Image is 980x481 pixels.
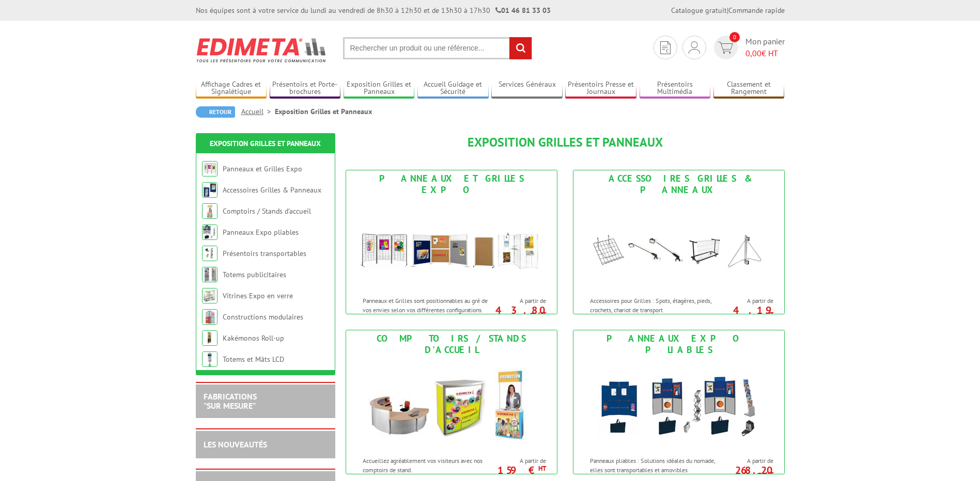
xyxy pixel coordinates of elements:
a: Accessoires Grilles & Panneaux [223,185,321,195]
img: Panneaux et Grilles Expo [202,161,217,177]
a: Présentoirs Presse et Journaux [565,80,636,97]
p: 159 € [488,467,546,473]
span: € HT [745,47,785,59]
p: Accessoires pour Grilles : Spots, étagères, pieds, crochets, chariot de transport [590,296,718,314]
img: Accessoires Grilles & Panneaux [583,198,774,291]
img: Vitrines Expo en verre [202,288,217,303]
div: Accessoires Grilles & Panneaux [576,173,782,196]
a: Constructions modulaires [223,312,303,322]
a: Panneaux Expo pliables Panneaux Expo pliables Panneaux pliables : Solutions idéales du nomade, el... [573,330,785,474]
sup: HT [538,464,546,473]
span: 0 [729,32,740,42]
p: Panneaux et Grilles sont positionnables au gré de vos envies selon vos différentes configurations. [363,296,491,314]
a: devis rapide 0 Mon panier 0,00€ HT [711,36,785,59]
div: Nos équipes sont à votre service du lundi au vendredi de 8h30 à 12h30 et de 13h30 à 17h30 [196,5,551,15]
sup: HT [538,310,546,319]
img: Présentoirs transportables [202,246,217,261]
img: Comptoirs / Stands d'accueil [202,203,217,219]
img: Comptoirs / Stands d'accueil [356,358,547,451]
a: Exposition Grilles et Panneaux [210,139,321,148]
a: Vitrines Expo en verre [223,291,293,300]
a: FABRICATIONS"Sur Mesure" [204,391,257,411]
a: Accessoires Grilles & Panneaux Accessoires Grilles & Panneaux Accessoires pour Grilles : Spots, é... [573,170,785,314]
img: devis rapide [718,42,733,54]
span: A partir de [493,457,546,465]
img: Totems publicitaires [202,267,217,282]
img: Panneaux et Grilles Expo [356,198,547,291]
h1: Exposition Grilles et Panneaux [346,136,785,149]
img: Panneaux Expo pliables [583,358,774,451]
p: 268.20 € [715,467,773,479]
a: Affichage Cadres et Signalétique [196,80,267,97]
div: Comptoirs / Stands d'accueil [349,333,554,356]
p: Panneaux pliables : Solutions idéales du nomade, elles sont transportables et amovibles. [590,456,718,474]
span: A partir de [721,297,773,305]
a: Classement et Rangement [713,80,785,97]
img: Panneaux Expo pliables [202,225,217,240]
img: devis rapide [660,41,671,54]
a: Comptoirs / Stands d'accueil [223,206,311,216]
a: Kakémonos Roll-up [223,333,284,343]
p: 4.19 € [715,307,773,319]
input: Rechercher un produit ou une référence... [343,37,532,59]
img: Kakémonos Roll-up [202,330,217,346]
input: rechercher [509,37,532,59]
a: Comptoirs / Stands d'accueil Comptoirs / Stands d'accueil Accueillez agréablement vos visiteurs a... [346,330,557,474]
a: Totems publicitaires [223,270,286,279]
a: Présentoirs transportables [223,249,306,258]
a: Panneaux et Grilles Expo [223,164,302,173]
span: A partir de [721,457,773,465]
a: Catalogue gratuit [671,6,727,15]
sup: HT [766,310,773,319]
strong: 01 46 81 33 03 [495,6,551,15]
sup: HT [766,470,773,479]
a: Accueil Guidage et Sécurité [417,80,489,97]
span: Mon panier [745,36,785,59]
a: Retour [196,106,235,118]
span: A partir de [493,297,546,305]
div: | [671,5,785,15]
a: Présentoirs Multimédia [640,80,711,97]
div: Panneaux et Grilles Expo [349,173,554,196]
img: Constructions modulaires [202,309,217,325]
a: Panneaux Expo pliables [223,228,299,237]
p: Accueillez agréablement vos visiteurs avec nos comptoirs de stand. [363,456,491,474]
a: Panneaux et Grilles Expo Panneaux et Grilles Expo Panneaux et Grilles sont positionnables au gré ... [346,170,557,314]
a: Accueil [241,107,275,116]
img: Totems et Mâts LCD [202,351,217,367]
img: devis rapide [689,41,700,54]
img: Edimeta [196,31,328,69]
img: Accessoires Grilles & Panneaux [202,182,217,198]
a: Exposition Grilles et Panneaux [344,80,415,97]
a: Totems et Mâts LCD [223,355,284,364]
span: 0,00 [745,48,761,58]
div: Panneaux Expo pliables [576,333,782,356]
p: 43.80 € [488,307,546,319]
a: Services Généraux [491,80,563,97]
a: LES NOUVEAUTÉS [204,439,267,450]
a: Commande rapide [728,6,785,15]
a: Présentoirs et Porte-brochures [270,80,341,97]
li: Exposition Grilles et Panneaux [275,106,372,117]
